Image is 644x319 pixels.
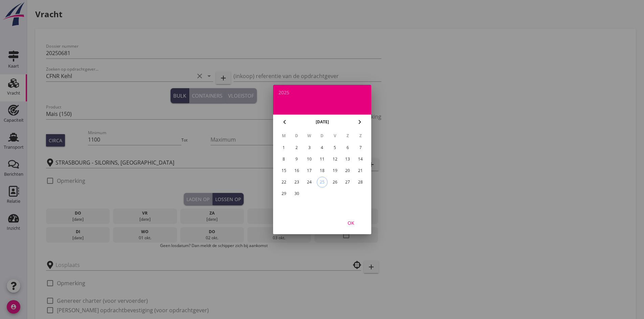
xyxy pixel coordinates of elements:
button: 6 [342,142,353,153]
button: 1 [278,142,289,153]
button: 14 [355,154,366,165]
button: 4 [316,142,327,153]
button: 7 [355,142,366,153]
button: 28 [355,177,366,188]
button: 26 [329,177,340,188]
div: OK [341,219,360,226]
button: 30 [291,188,302,199]
button: 16 [291,165,302,176]
button: 25 [316,177,327,188]
button: 13 [342,154,353,165]
button: 11 [316,154,327,165]
th: D [316,130,328,142]
button: 15 [278,165,289,176]
th: V [329,130,341,142]
button: 22 [278,177,289,188]
button: 10 [304,154,315,165]
th: D [290,130,303,142]
i: chevron_left [281,118,289,126]
button: 20 [342,165,353,176]
button: 23 [291,177,302,188]
button: 17 [304,165,315,176]
button: 24 [304,177,315,188]
button: 8 [278,154,289,165]
button: 9 [291,154,302,165]
button: 29 [278,188,289,199]
button: 19 [329,165,340,176]
button: 3 [304,142,315,153]
button: OK [336,217,366,229]
button: 5 [329,142,340,153]
div: 2025 [279,90,366,95]
th: Z [354,130,367,142]
i: chevron_right [356,118,364,126]
button: 12 [329,154,340,165]
div: 25 [317,177,327,187]
th: Z [341,130,354,142]
th: W [303,130,315,142]
th: M [278,130,290,142]
button: 2 [291,142,302,153]
button: 27 [342,177,353,188]
button: 18 [316,165,327,176]
button: 21 [355,165,366,176]
button: [DATE] [313,117,331,127]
